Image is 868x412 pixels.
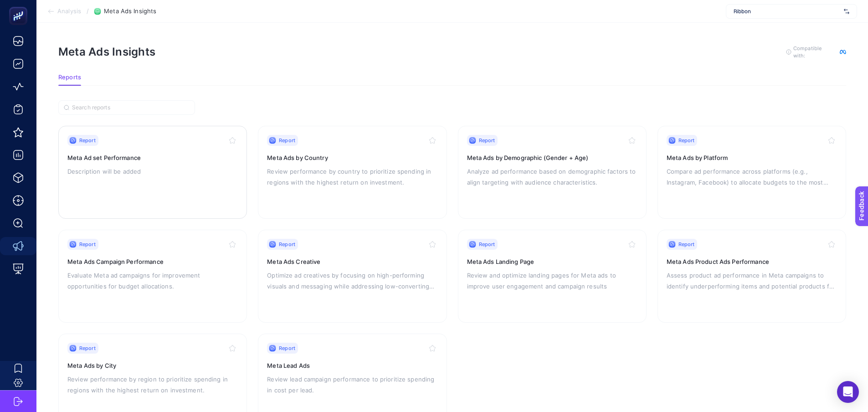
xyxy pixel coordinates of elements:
[279,345,295,352] span: Report
[667,257,837,266] h3: Meta Ads Product Ads Performance
[58,74,81,86] button: Reports
[467,166,637,188] p: Analyze ad performance based on demographic factors to align targeting with audience characterist...
[67,361,238,370] h3: Meta Ads by City
[79,241,96,248] span: Report
[87,7,89,15] span: /
[667,153,837,162] h3: Meta Ads by Platform
[58,74,81,81] span: Reports
[67,257,238,266] h3: Meta Ads Campaign Performance
[58,45,155,58] h1: Meta Ads Insights
[667,166,837,188] p: Compare ad performance across platforms (e.g., Instagram, Facebook) to allocate budgets to the mo...
[79,137,96,144] span: Report
[258,230,447,323] a: ReportMeta Ads CreativeOptimize ad creatives by focusing on high-performing visuals and messaging...
[678,241,695,248] span: Report
[678,137,695,144] span: Report
[104,8,156,15] span: Meta Ads Insights
[267,361,437,370] h3: Meta Lead Ads
[67,374,238,396] p: Review performance by region to prioritize spending in regions with the highest return on investm...
[467,153,637,162] h3: Meta Ads by Demographic (Gender + Age)
[279,241,295,248] span: Report
[258,126,447,219] a: ReportMeta Ads by CountryReview performance by country to prioritize spending in regions with the...
[837,381,859,403] div: Open Intercom Messenger
[479,241,495,248] span: Report
[267,166,437,188] p: Review performance by country to prioritize spending in regions with the highest return on invest...
[267,374,437,396] p: Review lead campaign performance to prioritize spending in cost per lead.
[267,270,437,292] p: Optimize ad creatives by focusing on high-performing visuals and messaging while addressing low-c...
[267,153,437,162] h3: Meta Ads by Country
[67,153,238,162] h3: Meta Ad set Performance
[58,230,247,323] a: ReportMeta Ads Campaign PerformanceEvaluate Meta ad campaigns for improvement opportunities for b...
[5,3,35,10] span: Feedback
[844,7,849,16] img: svg%3e
[458,126,647,219] a: ReportMeta Ads by Demographic (Gender + Age)Analyze ad performance based on demographic factors t...
[58,126,247,219] a: ReportMeta Ad set PerformanceDescription will be added
[657,126,846,219] a: ReportMeta Ads by PlatformCompare ad performance across platforms (e.g., Instagram, Facebook) to ...
[57,8,81,15] span: Analysis
[79,345,96,352] span: Report
[279,137,295,144] span: Report
[479,137,495,144] span: Report
[467,270,637,292] p: Review and optimize landing pages for Meta ads to improve user engagement and campaign results
[734,8,840,15] span: Ribbon
[67,270,238,292] p: Evaluate Meta ad campaigns for improvement opportunities for budget allocations.
[667,270,837,292] p: Assess product ad performance in Meta campaigns to identify underperforming items and potential p...
[793,45,834,59] span: Compatible with:
[458,230,647,323] a: ReportMeta Ads Landing PageReview and optimize landing pages for Meta ads to improve user engagem...
[67,166,238,177] p: Description will be added
[657,230,846,323] a: ReportMeta Ads Product Ads PerformanceAssess product ad performance in Meta campaigns to identify...
[72,104,190,111] input: Search
[467,257,637,266] h3: Meta Ads Landing Page
[267,257,437,266] h3: Meta Ads Creative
